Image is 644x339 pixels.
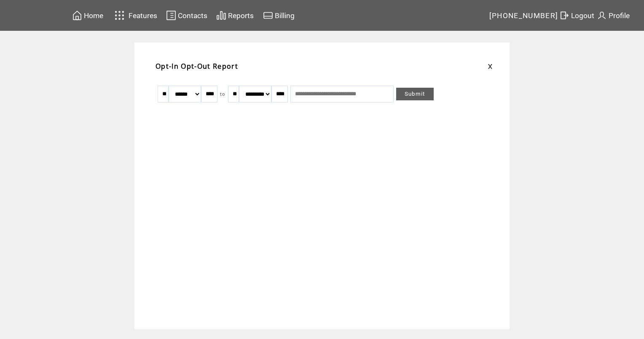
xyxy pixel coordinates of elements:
img: chart.svg [216,10,226,21]
a: Home [71,9,105,22]
img: profile.svg [597,10,607,21]
img: home.svg [72,10,82,21]
span: Reports [228,11,254,20]
a: Submit [396,88,434,100]
a: Contacts [165,9,209,22]
a: Profile [596,9,631,22]
span: Logout [571,11,594,20]
a: Logout [558,9,596,22]
img: exit.svg [559,10,569,21]
a: Reports [215,9,255,22]
img: features.svg [112,8,127,22]
span: Opt-In Opt-Out Report [156,62,238,71]
span: Home [84,11,103,20]
span: Contacts [178,11,207,20]
span: Billing [275,11,295,20]
img: creidtcard.svg [263,10,273,21]
span: [PHONE_NUMBER] [489,11,558,20]
span: Features [129,11,157,20]
a: Features [111,7,158,24]
img: contacts.svg [166,10,176,21]
span: Profile [609,11,630,20]
span: to [220,91,225,97]
a: Billing [262,9,296,22]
